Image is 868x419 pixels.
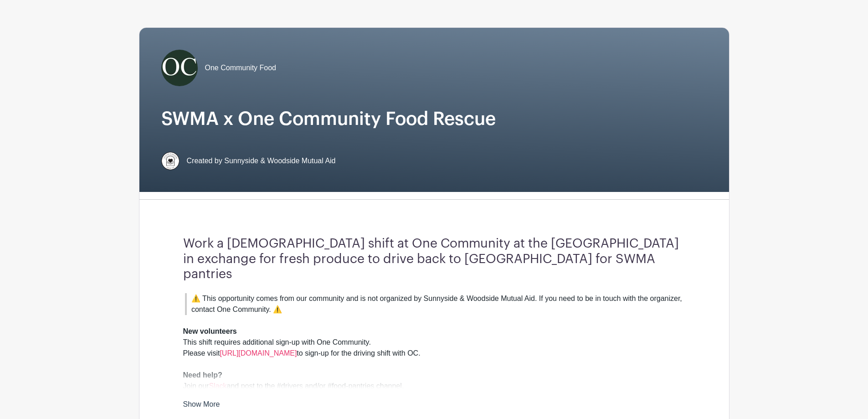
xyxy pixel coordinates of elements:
[183,371,222,379] strong: Need help?
[183,236,685,282] h3: Work a [DEMOGRAPHIC_DATA] shift at One Community at the [GEOGRAPHIC_DATA] in exchange for fresh p...
[161,50,198,86] img: 51797071_316546322335288_4709518961044094976_n.jpg
[161,108,707,130] h1: SWMA x One Community Food Rescue
[183,400,220,412] a: Show More
[161,152,180,170] img: 256.png
[205,62,277,73] span: One Community Food
[187,155,336,166] span: Created by Sunnyside & Woodside Mutual Aid
[185,293,685,315] blockquote: ⚠️ This opportunity comes from our community and is not organized by Sunnyside & Woodside Mutual ...
[183,327,237,335] strong: New volunteers
[209,382,226,390] a: Slack
[220,349,297,357] a: [URL][DOMAIN_NAME]
[183,315,685,392] div: This shift requires additional sign-up with One Community. Please visit to sign-up for the drivin...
